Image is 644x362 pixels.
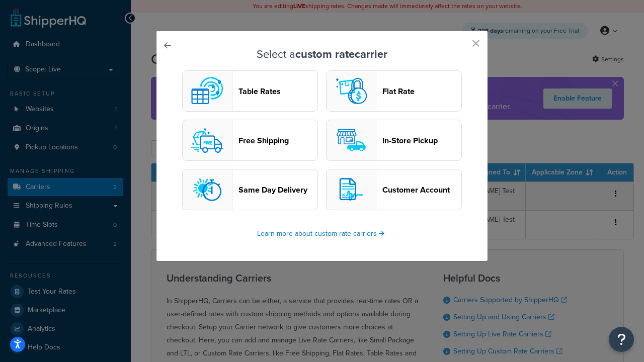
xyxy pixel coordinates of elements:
img: customerAccount logo [331,169,371,210]
header: In-Store Pickup [382,136,461,145]
button: Open Resource Center [609,327,634,352]
img: pickup logo [331,120,371,160]
button: free logoFree Shipping [182,120,318,161]
button: customerAccount logoCustomer Account [326,169,462,210]
header: Free Shipping [238,136,317,145]
header: Same Day Delivery [238,185,317,195]
img: flat logo [331,71,371,111]
header: Flat Rate [382,86,461,96]
h3: Select a [182,48,462,60]
button: custom logoTable Rates [182,70,318,112]
button: flat logoFlat Rate [326,70,462,112]
img: sameday logo [187,169,227,210]
button: pickup logoIn-Store Pickup [326,120,462,161]
img: free logo [187,120,227,160]
header: Customer Account [382,185,461,195]
img: custom logo [187,71,227,111]
a: Learn more about custom rate carriers [257,228,387,239]
header: Table Rates [238,86,317,96]
strong: custom rate carrier [295,46,387,62]
button: sameday logoSame Day Delivery [182,169,318,210]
